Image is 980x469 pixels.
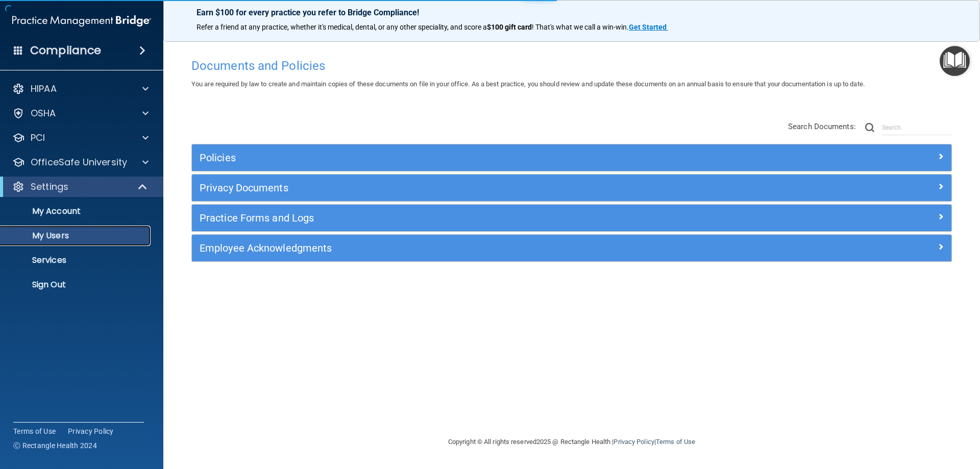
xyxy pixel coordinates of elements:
div: Copyright © All rights reserved 2025 @ Rectangle Health | | [385,426,758,458]
img: ic-search.3b580494.png [865,123,874,132]
span: You are required by law to create and maintain copies of these documents on file in your office. ... [191,80,865,88]
p: OSHA [31,107,56,119]
p: OfficeSafe University [31,156,127,168]
a: Practice Forms and Logs [200,210,944,226]
a: OSHA [12,107,149,119]
p: HIPAA [31,83,57,95]
p: My Account [7,206,146,216]
button: Open Resource Center [940,46,970,76]
a: OfficeSafe University [12,156,149,168]
input: Search [882,120,952,135]
a: Privacy Policy [68,426,114,436]
a: Privacy Policy [614,438,654,446]
h5: Policies [200,152,754,163]
h5: Practice Forms and Logs [200,212,754,224]
span: ! That's what we call a win-win. [532,23,629,31]
a: Privacy Documents [200,180,944,196]
strong: Get Started [629,23,667,31]
img: PMB logo [12,11,151,31]
h4: Compliance [30,43,101,58]
p: My Users [7,231,146,241]
p: Settings [31,181,68,193]
h4: Documents and Policies [191,59,952,72]
a: HIPAA [12,83,149,95]
a: PCI [12,132,149,144]
a: Terms of Use [13,426,56,436]
p: Earn $100 for every practice you refer to Bridge Compliance! [197,8,947,17]
h5: Employee Acknowledgments [200,242,754,254]
a: Settings [12,181,148,193]
p: PCI [31,132,45,144]
a: Terms of Use [656,438,695,446]
a: Employee Acknowledgments [200,240,944,256]
h5: Privacy Documents [200,182,754,193]
p: Services [7,255,146,265]
strong: $100 gift card [487,23,532,31]
p: Sign Out [7,280,146,290]
span: Search Documents: [788,122,856,131]
span: Ⓒ Rectangle Health 2024 [13,440,97,451]
span: Refer a friend at any practice, whether it's medical, dental, or any other speciality, and score a [197,23,487,31]
a: Policies [200,150,944,166]
a: Get Started [629,23,668,31]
